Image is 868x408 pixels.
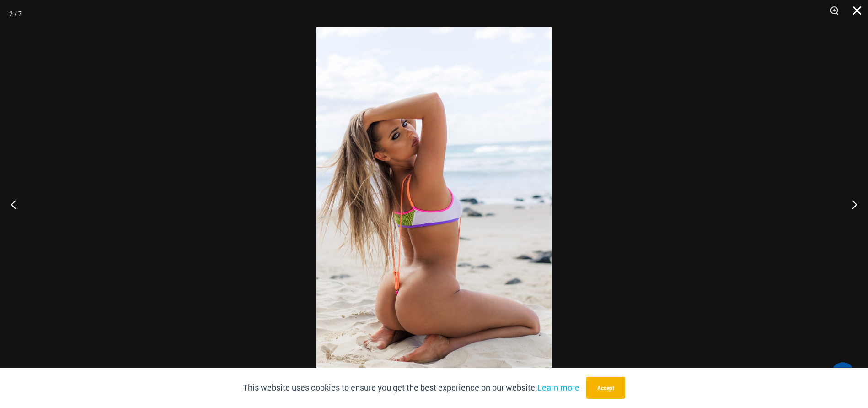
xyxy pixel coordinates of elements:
img: Reckless Neon Crush Lime Crush 349 Crop Top 4561 Sling 06 [316,27,552,381]
div: 2 / 7 [9,7,22,21]
button: Next [834,181,868,227]
p: This website uses cookies to ensure you get the best experience on our website. [243,381,579,395]
a: Learn more [537,382,579,393]
button: Accept [586,377,625,399]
